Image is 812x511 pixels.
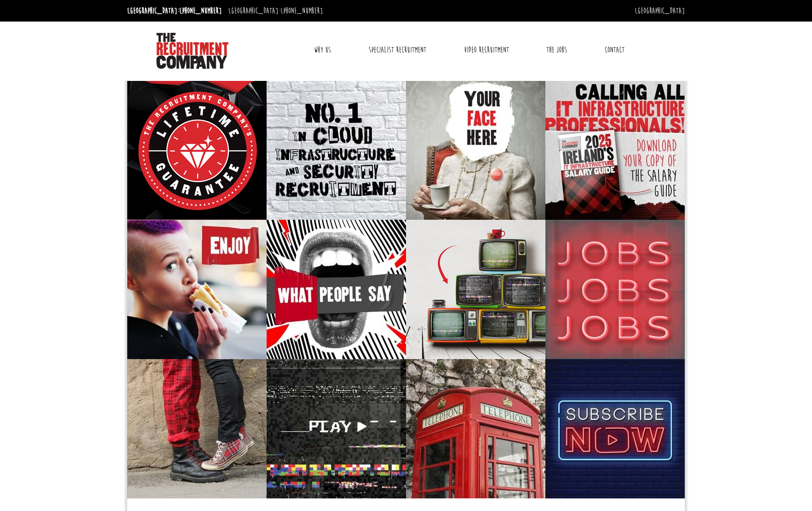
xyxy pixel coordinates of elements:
a: The Jobs [540,39,574,61]
li: [GEOGRAPHIC_DATA]: [125,4,224,18]
a: [PHONE_NUMBER] [179,6,222,16]
img: The Recruitment Company [156,33,228,69]
a: [PHONE_NUMBER] [281,6,323,16]
li: [GEOGRAPHIC_DATA]: [226,4,325,18]
a: Video Recruitment [457,39,516,61]
a: Specialist Recruitment [362,39,433,61]
a: Why Us [307,39,338,61]
a: [GEOGRAPHIC_DATA] [635,6,685,16]
a: Contact [598,39,631,61]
